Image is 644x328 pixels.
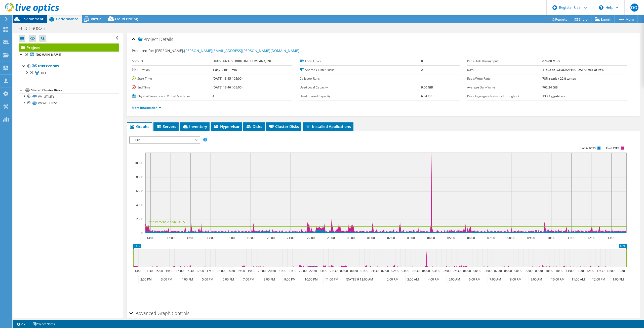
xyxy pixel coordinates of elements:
text: 23:00 [327,236,335,240]
label: Average Daily Write [467,85,542,90]
text: 14:00 [135,269,142,273]
div: Shared Cluster Disks [31,87,119,93]
b: 1 day, 0 hr, 1 min [213,68,237,72]
text: 20:00 [258,269,266,273]
text: 12:00 [587,236,595,240]
a: Reports [547,15,571,23]
b: 876.80 MB/s [542,59,560,63]
span: Servers [156,124,176,129]
text: 08:00 [507,236,515,240]
label: Start Time [132,76,213,81]
text: 15:00 [155,269,163,273]
label: Read/Write Ratio [467,76,542,81]
label: Peak Aggregate Network Throughput [467,94,542,99]
a: Share [571,15,591,23]
text: 15:30 [166,269,173,273]
text: 19:00 [237,269,245,273]
text: 22:00 [299,269,307,273]
text: 6000 [136,189,143,193]
text: 21:00 [278,269,286,273]
text: 13:30 [617,269,625,273]
label: Local Disks [300,59,421,64]
text: 10000 [134,161,143,165]
text: 00:30 [350,269,358,273]
text: 10:00 [545,269,553,273]
text: 00:00 [347,236,355,240]
span: Hypervisor [213,124,239,129]
a: [DOMAIN_NAME] [19,52,119,58]
text: 0 [141,231,143,235]
text: 14:00 [147,236,154,240]
text: 19:00 [247,236,255,240]
text: 05:00 [443,269,451,273]
text: 01:00 [367,236,375,240]
text: 04:00 [427,236,435,240]
text: 01:30 [371,269,379,273]
text: 16:30 [186,269,194,273]
text: 03:00 [407,236,415,240]
label: Collector Runs [300,76,421,81]
text: 07:30 [494,269,502,273]
text: 11:00 [568,236,575,240]
text: 04:00 [422,269,430,273]
span: Graphs [129,124,149,129]
text: 20:00 [267,236,275,240]
text: 04:30 [432,269,440,273]
label: IOPS [467,67,542,72]
text: 23:00 [319,269,327,273]
label: Account [132,59,213,64]
text: 00:00 [340,269,348,273]
span: Cluster Disks [268,124,299,129]
span: Disks [246,124,262,129]
span: Project [138,37,158,42]
text: 02:30 [391,269,399,273]
text: 21:00 [287,236,295,240]
a: More [614,15,638,23]
text: Read IOPS [606,147,620,150]
label: Duration [132,67,213,72]
span: Inventory [182,124,207,129]
text: 11:30 [576,269,584,273]
text: 19:30 [248,269,255,273]
text: 22:30 [309,269,317,273]
a: Hypervisors [19,63,119,70]
span: [PERSON_NAME], [155,48,299,53]
text: 15:00 [167,236,175,240]
text: 03:00 [401,269,409,273]
text: 09:00 [527,236,535,240]
span: Cloud Pricing [115,17,138,21]
span: Performance [56,17,78,21]
text: 18:00 [227,236,235,240]
text: Write IOPS [582,147,596,150]
text: 17:00 [207,236,215,240]
span: Environment [21,17,44,21]
text: 20:30 [268,269,276,273]
text: 17:00 [196,269,204,273]
text: 07:00 [487,236,495,240]
text: 14:30 [145,269,153,273]
b: 8 [421,59,423,63]
text: 01:00 [360,269,368,273]
text: 16:00 [176,269,184,273]
text: 21:30 [289,269,296,273]
text: 16:00 [187,236,194,240]
b: [DATE] 13:46 (-05:00) [213,85,243,89]
span: DELL [41,71,48,75]
text: 18:30 [227,269,235,273]
label: End Time [132,85,213,90]
text: 02:00 [387,236,395,240]
text: 95th Percentile = 961 IOPS [148,220,185,224]
text: 09:00 [525,269,533,273]
text: 09:30 [535,269,543,273]
text: 11:00 [566,269,574,273]
b: 13.93 gigabits/s [542,94,565,98]
text: 07:00 [484,269,492,273]
span: IOPS [132,137,197,143]
text: 2000 [136,217,143,221]
b: 2 [421,68,423,72]
text: 18:00 [217,269,225,273]
b: 9.00 GiB [421,85,433,89]
a: Export [591,15,615,23]
a: Project Notes [29,321,58,327]
text: 08:30 [514,269,522,273]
